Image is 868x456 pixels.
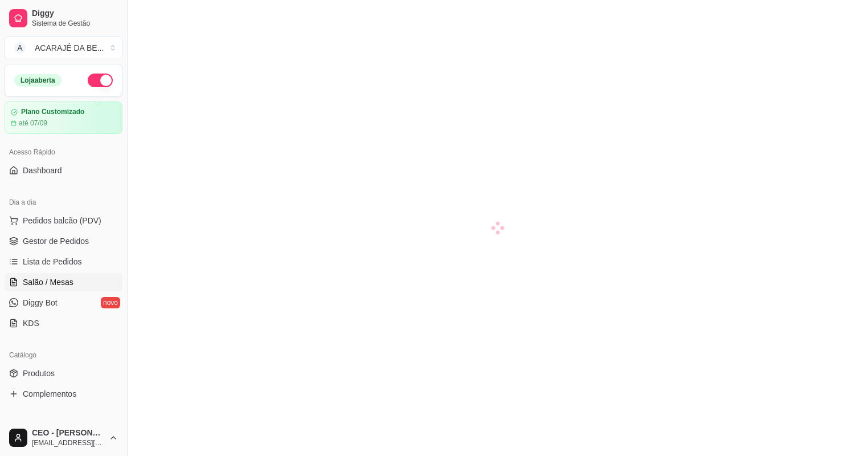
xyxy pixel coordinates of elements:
span: A [14,42,26,54]
article: Plano Customizado [21,108,84,116]
span: [EMAIL_ADDRESS][DOMAIN_NAME] [32,438,104,447]
div: Acesso Rápido [5,143,122,161]
span: KDS [23,317,39,329]
button: Select a team [5,36,122,59]
button: CEO - [PERSON_NAME][EMAIL_ADDRESS][DOMAIN_NAME] [5,424,122,451]
span: Diggy Bot [23,297,58,308]
span: Diggy [32,9,118,19]
div: Dia a dia [5,193,122,211]
a: Produtos [5,364,122,382]
a: Dashboard [5,161,122,180]
a: DiggySistema de Gestão [5,5,122,32]
span: Pedidos balcão (PDV) [23,215,101,226]
a: Diggy Botnovo [5,294,122,312]
a: Plano Customizadoaté 07/09 [5,101,122,134]
a: Complementos [5,385,122,403]
a: Salão / Mesas [5,273,122,291]
span: Sistema de Gestão [32,19,118,28]
div: Catálogo [5,346,122,364]
span: Complementos [23,388,76,400]
a: Lista de Pedidos [5,253,122,271]
a: Gestor de Pedidos [5,232,122,250]
span: Produtos [23,368,55,379]
div: ACARAJÉ DA BE ... [35,42,104,54]
span: CEO - [PERSON_NAME] [32,428,104,438]
span: Dashboard [23,165,62,176]
a: KDS [5,314,122,332]
span: Salão / Mesas [23,276,73,288]
button: Alterar Status [88,74,113,87]
article: até 07/09 [19,119,47,128]
button: Pedidos balcão (PDV) [5,211,122,230]
span: Gestor de Pedidos [23,235,89,247]
div: Loja aberta [14,74,62,87]
span: Lista de Pedidos [23,256,82,267]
